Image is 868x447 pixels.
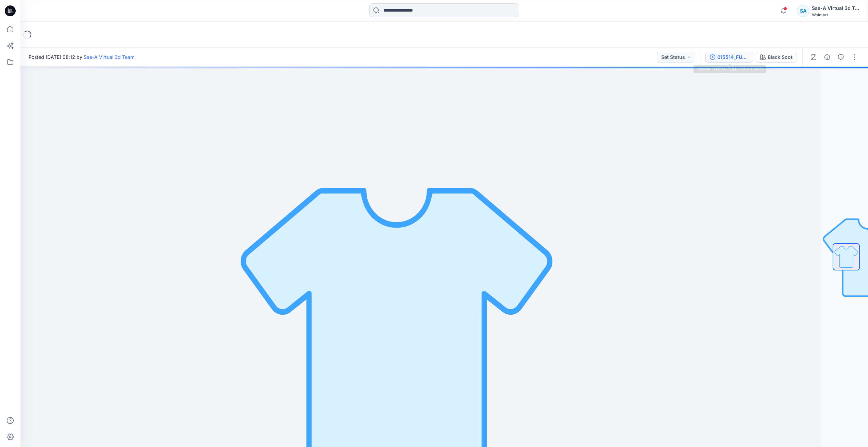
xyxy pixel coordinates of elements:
button: Details [822,52,833,63]
div: Walmart [812,12,859,17]
span: Posted [DATE] 08:12 by [29,53,134,61]
div: Black Soot [768,53,792,61]
div: 015514_FULL COLORWAYS [717,53,749,61]
img: All colorways [833,244,859,270]
button: Black Soot [756,52,797,63]
button: 015514_FULL COLORWAYS [705,52,753,63]
div: Sae-A Virtual 3d Team [812,4,859,12]
div: SA [797,5,809,17]
a: Sae-A Virtual 3d Team [84,54,134,60]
